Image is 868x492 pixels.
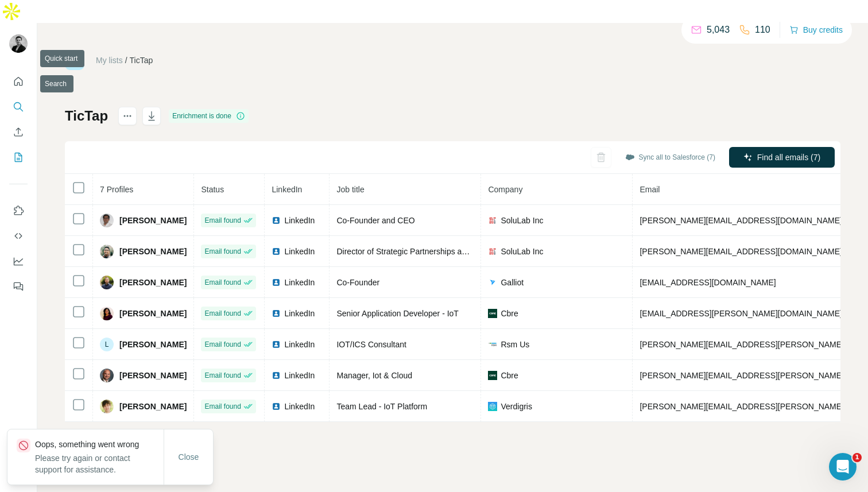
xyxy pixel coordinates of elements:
span: Status [201,185,224,194]
img: Avatar [100,307,114,320]
span: LinkedIn [284,370,315,381]
span: [PERSON_NAME] [119,339,187,350]
span: Verdigris [501,401,532,412]
span: IOT/ICS Consultant [336,340,406,349]
img: company-logo [488,216,497,225]
span: [PERSON_NAME][EMAIL_ADDRESS][DOMAIN_NAME] [640,216,842,225]
span: Job title [336,185,364,194]
img: LinkedIn logo [272,402,281,411]
button: Use Surfe on LinkedIn [9,200,28,221]
span: 1 [852,453,862,462]
span: Team Lead - IoT Platform [336,402,427,411]
span: LinkedIn [272,185,302,194]
img: Avatar [100,400,114,413]
span: Email found [204,401,241,412]
img: Avatar [100,369,114,382]
span: [PERSON_NAME] [119,215,187,226]
a: My lists [96,56,123,65]
span: Co-Founder [336,278,379,287]
img: Surfe Logo [65,51,84,70]
li: / [125,55,127,66]
img: LinkedIn logo [272,247,281,256]
span: Email found [204,339,241,350]
span: LinkedIn [284,401,315,412]
img: company-logo [488,402,497,411]
img: company-logo [488,247,497,256]
span: LinkedIn [284,339,315,350]
img: Avatar [100,276,114,289]
p: Oops, something went wrong [35,439,164,450]
button: My lists [9,147,28,168]
span: Galliot [501,277,524,288]
span: [PERSON_NAME] [119,401,187,412]
span: SoluLab Inc [501,215,543,226]
div: TicTap [130,55,153,66]
p: 110 [755,23,770,37]
span: [PERSON_NAME] [119,370,187,381]
span: 7 Profiles [100,185,133,194]
img: Avatar [9,34,28,53]
iframe: Intercom live chat [829,453,857,481]
img: company-logo [488,278,497,287]
span: Email found [204,370,241,381]
span: Rsm Us [501,339,529,350]
img: LinkedIn logo [272,371,281,380]
h1: TicTap [65,107,108,125]
img: company-logo [488,309,497,318]
button: Search [9,96,28,117]
span: Email found [204,308,241,319]
span: [PERSON_NAME][EMAIL_ADDRESS][DOMAIN_NAME] [640,247,842,256]
span: LinkedIn [284,215,315,226]
span: Email found [204,215,241,226]
span: Find all emails (7) [757,152,820,163]
span: [EMAIL_ADDRESS][PERSON_NAME][DOMAIN_NAME] [640,309,842,318]
img: LinkedIn logo [272,309,281,318]
img: company-logo [488,340,497,349]
span: SoluLab Inc [501,246,543,257]
p: Please try again or contact support for assistance. [35,452,164,475]
div: Enrichment is done [169,109,249,123]
button: Buy credits [789,22,843,38]
span: Director of Strategic Partnerships and Alliances [336,247,505,256]
span: Email found [204,277,241,288]
button: Find all emails (7) [729,147,835,168]
span: LinkedIn [284,246,315,257]
img: company-logo [488,371,497,380]
button: Close [170,447,207,467]
button: Use Surfe API [9,226,28,246]
span: LinkedIn [284,277,315,288]
button: actions [118,107,137,125]
span: Company [488,185,522,194]
button: Sync all to Salesforce (7) [617,149,723,166]
span: [PERSON_NAME] [119,246,187,257]
button: Enrich CSV [9,122,28,142]
div: L [100,338,114,351]
img: Avatar [100,214,114,227]
img: LinkedIn logo [272,278,281,287]
span: Email [640,185,660,194]
span: Cbre [501,308,518,319]
span: Manager, Iot & Cloud [336,371,412,380]
button: Feedback [9,276,28,297]
span: Close [179,451,199,463]
span: LinkedIn [284,308,315,319]
span: [PERSON_NAME] [119,277,187,288]
button: Quick start [9,71,28,92]
img: Avatar [100,245,114,258]
img: LinkedIn logo [272,340,281,349]
span: Cbre [501,370,518,381]
button: Dashboard [9,251,28,272]
span: [EMAIL_ADDRESS][DOMAIN_NAME] [640,278,776,287]
span: Senior Application Developer - IoT [336,309,458,318]
img: LinkedIn logo [272,216,281,225]
span: Email found [204,246,241,257]
span: [PERSON_NAME] [119,308,187,319]
span: Co-Founder and CEO [336,216,414,225]
p: 5,043 [707,23,730,37]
